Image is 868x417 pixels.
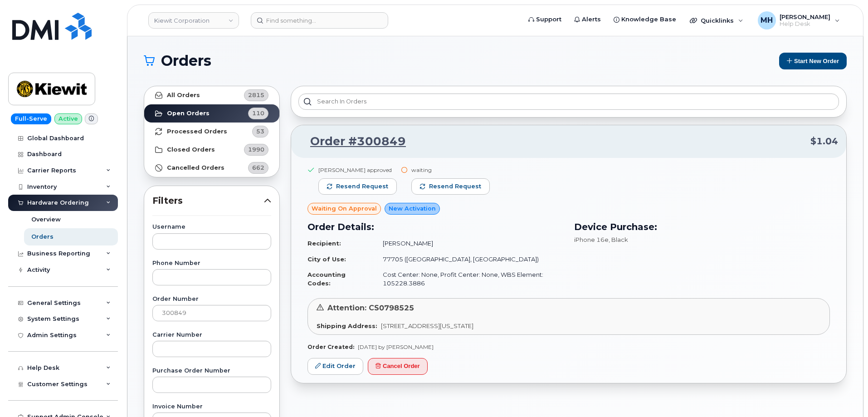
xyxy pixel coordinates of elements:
[161,54,211,68] span: Orders
[307,240,341,247] strong: Recipient:
[307,343,354,350] strong: Order Created:
[375,267,563,291] td: Cost Center: None, Profit Center: None, WBS Element: 105228.3886
[368,358,428,375] button: Cancel Order
[256,127,264,136] span: 53
[317,322,377,329] strong: Shipping Address:
[318,178,397,195] button: Resend request
[358,343,434,350] span: [DATE] by [PERSON_NAME]
[318,166,397,174] div: [PERSON_NAME] approved
[829,378,861,410] iframe: Messenger Launcher
[779,53,847,69] button: Start New Order
[152,260,271,266] label: Phone Number
[307,358,363,375] a: Edit Order
[167,164,224,172] strong: Cancelled Orders
[307,255,346,263] strong: City of Use:
[299,133,406,150] a: Order #300849
[152,296,271,302] label: Order Number
[298,93,839,110] input: Search in orders
[144,86,279,104] a: All Orders2815
[152,224,271,230] label: Username
[336,182,388,191] span: Resend request
[144,141,279,159] a: Closed Orders1990
[411,178,490,195] button: Resend request
[152,404,271,410] label: Invoice Number
[248,145,264,154] span: 1990
[375,235,563,251] td: [PERSON_NAME]
[144,104,279,123] a: Open Orders110
[327,304,414,312] span: Attention: CS0798525
[144,123,279,141] a: Processed Orders53
[307,220,563,234] h3: Order Details:
[144,159,279,177] a: Cancelled Orders662
[167,146,215,153] strong: Closed Orders
[252,163,264,172] span: 662
[411,166,490,174] div: waiting
[307,271,346,287] strong: Accounting Codes:
[389,204,436,213] span: New Activation
[252,109,264,118] span: 110
[152,194,264,207] span: Filters
[152,368,271,374] label: Purchase Order Number
[152,332,271,338] label: Carrier Number
[375,251,563,267] td: 77705 ([GEOGRAPHIC_DATA], [GEOGRAPHIC_DATA])
[810,135,838,148] span: $1.04
[248,91,264,99] span: 2815
[429,182,481,191] span: Resend request
[312,204,377,213] span: Waiting On Approval
[609,236,628,243] span: , Black
[574,220,830,234] h3: Device Purchase:
[381,322,473,329] span: [STREET_ADDRESS][US_STATE]
[167,128,227,135] strong: Processed Orders
[574,236,609,243] span: iPhone 16e
[167,92,200,99] strong: All Orders
[167,110,210,117] strong: Open Orders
